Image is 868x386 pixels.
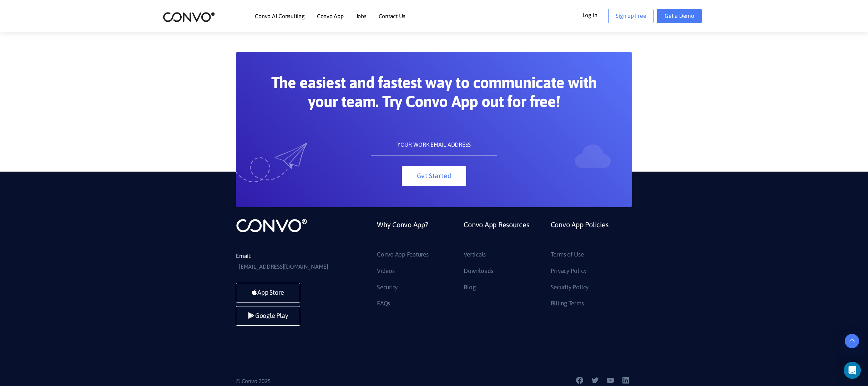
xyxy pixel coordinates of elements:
a: Privacy Policy [551,265,587,277]
a: Billing Terms [551,298,584,309]
a: Convo App Features [377,249,429,260]
a: Terms of Use [551,249,584,260]
a: Sign up Free [608,9,653,23]
div: Footer [372,218,632,314]
a: FAQs [377,298,390,309]
input: YOUR WORK EMAIL ADDRESS [371,134,497,156]
a: Videos [377,265,395,277]
a: Convo AI Consulting [255,13,304,19]
li: Email: [236,251,343,272]
a: Verticals [464,249,486,260]
a: Convo App Resources [464,218,529,249]
a: Get a Demo [657,9,702,23]
a: Convo App Policies [551,218,609,249]
a: [EMAIL_ADDRESS][DOMAIN_NAME] [239,261,328,272]
button: Get Started [402,166,466,186]
a: Security Policy [551,282,589,293]
div: Open Intercom Messenger [844,362,861,379]
img: logo_2.png [163,11,215,22]
a: Why Convo App? [377,218,428,249]
a: App Store [236,283,300,303]
a: Log In [582,9,609,20]
a: Security [377,282,398,293]
a: Blog [464,282,475,293]
a: Downloads [464,265,493,277]
a: Google Play [236,306,300,326]
a: Jobs [356,13,367,19]
a: Contact Us [379,13,405,19]
a: Convo App [317,13,344,19]
h2: The easiest and fastest way to communicate with your team. Try Convo App out for free! [270,73,598,116]
img: logo_not_found [236,218,307,233]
